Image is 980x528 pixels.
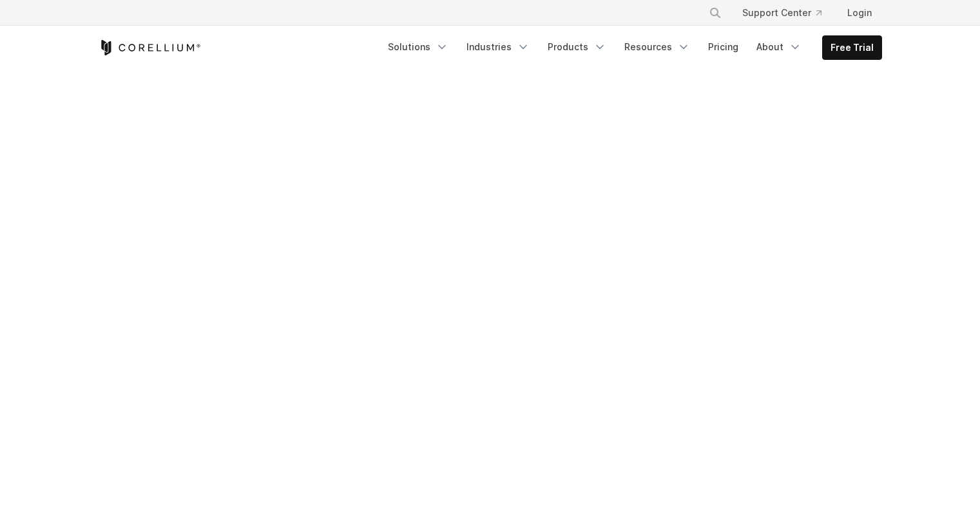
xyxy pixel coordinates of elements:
a: Pricing [700,35,746,59]
a: Corellium Home [99,40,201,55]
a: Solutions [380,35,456,59]
a: Free Trial [823,36,881,59]
a: Resources [617,35,698,59]
a: Products [540,35,614,59]
div: Navigation Menu [380,35,882,60]
button: Search [704,1,727,24]
a: Industries [459,35,537,59]
div: Navigation Menu [693,1,882,24]
a: Login [837,1,882,24]
a: Support Center [732,1,832,24]
a: About [749,35,809,59]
